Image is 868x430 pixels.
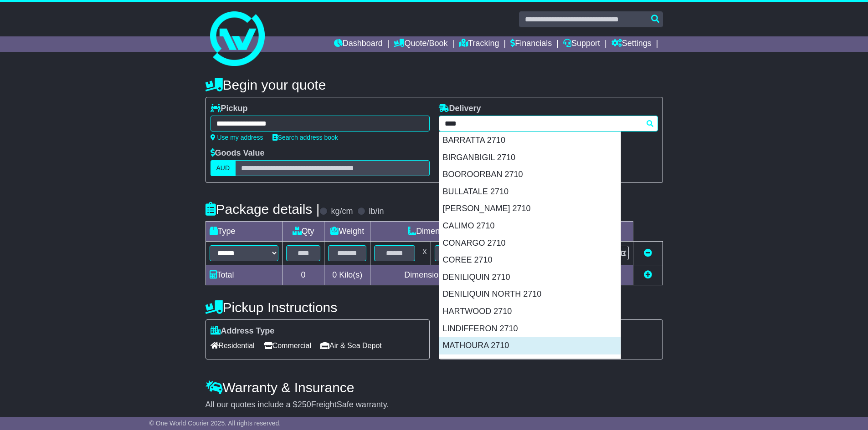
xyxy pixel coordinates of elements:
[205,202,320,217] h4: Package details |
[611,36,652,52] a: Settings
[298,400,311,409] span: 250
[211,326,275,336] label: Address Type
[439,104,481,114] label: Delivery
[439,166,621,183] div: BOOROORBAN 2710
[369,207,384,217] label: lb/in
[205,222,282,242] td: Type
[211,160,236,176] label: AUD
[439,183,621,201] div: BULLATALE 2710
[324,265,370,285] td: Kilo(s)
[282,265,324,285] td: 0
[264,339,311,353] span: Commercial
[439,200,621,218] div: [PERSON_NAME] 2710
[282,222,324,242] td: Qty
[370,222,539,242] td: Dimensions (L x W x H)
[439,132,621,149] div: BARRATTA 2710
[211,148,265,158] label: Goods Value
[563,36,600,52] a: Support
[439,303,621,320] div: HARTWOOD 2710
[439,235,621,252] div: CONARGO 2710
[439,337,621,354] div: MATHOURA 2710
[439,286,621,303] div: DENILIQUIN NORTH 2710
[644,270,652,279] a: Add new item
[459,36,499,52] a: Tracking
[205,265,282,285] td: Total
[439,252,621,269] div: COREE 2710
[211,134,263,141] a: Use my address
[419,242,431,265] td: x
[439,269,621,286] div: DENILIQUIN 2710
[644,248,652,258] a: Remove this item
[205,380,663,395] h4: Warranty & Insurance
[332,270,337,279] span: 0
[205,77,663,92] h4: Begin your quote
[510,36,552,52] a: Financials
[370,265,539,285] td: Dimensions in Centimetre(s)
[439,218,621,235] div: CALIMO 2710
[331,207,353,217] label: kg/cm
[394,36,447,52] a: Quote/Book
[205,400,663,410] div: All our quotes include a $ FreightSafe warranty.
[205,300,430,315] h4: Pickup Instructions
[439,320,621,338] div: LINDIFFERON 2710
[439,354,621,372] div: MAYRUNG 2710
[324,222,370,242] td: Weight
[272,134,338,141] a: Search address book
[211,104,248,114] label: Pickup
[211,339,255,353] span: Residential
[439,116,658,132] typeahead: Please provide city
[334,36,383,52] a: Dashboard
[149,420,281,427] span: © One World Courier 2025. All rights reserved.
[320,339,382,353] span: Air & Sea Depot
[439,149,621,167] div: BIRGANBIGIL 2710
